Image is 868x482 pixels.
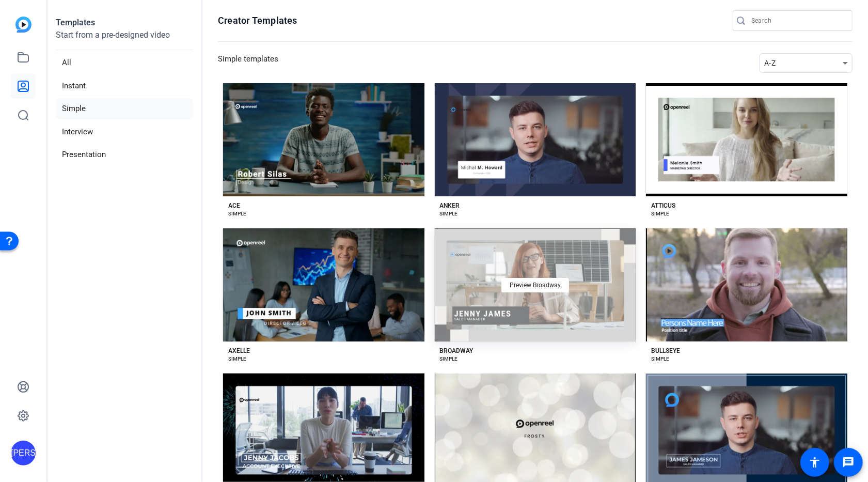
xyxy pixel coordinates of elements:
div: ACE [228,201,240,210]
li: Simple [56,98,193,119]
h3: Simple templates [218,53,278,73]
p: Start from a pre-designed video [56,29,193,50]
div: SIMPLE [651,210,669,218]
span: Preview Broadway [510,282,561,288]
button: Template image [435,83,636,196]
li: Interview [56,121,193,143]
li: Instant [56,75,193,97]
button: Template image [223,228,424,341]
div: SIMPLE [651,355,669,363]
input: Search [751,14,844,27]
button: Template image [646,83,847,196]
div: ATTICUS [651,201,675,210]
div: SIMPLE [440,210,458,218]
div: SIMPLE [228,355,246,363]
mat-icon: message [842,456,855,469]
div: SIMPLE [440,355,458,363]
mat-icon: accessibility [809,456,821,469]
li: All [56,52,193,73]
div: BULLSEYE [651,347,680,355]
button: Template image [223,83,424,196]
span: A-Z [764,59,776,67]
img: blue-gradient.svg [15,17,31,33]
button: Template imagePreview Broadway [435,228,636,341]
div: SIMPLE [228,210,246,218]
h1: Creator Templates [218,14,297,27]
div: ANKER [440,201,460,210]
strong: Templates [56,18,95,27]
div: AXELLE [228,347,250,355]
li: Presentation [56,144,193,165]
button: Template image [646,228,847,341]
div: [PERSON_NAME] [11,441,36,465]
div: BROADWAY [440,347,474,355]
